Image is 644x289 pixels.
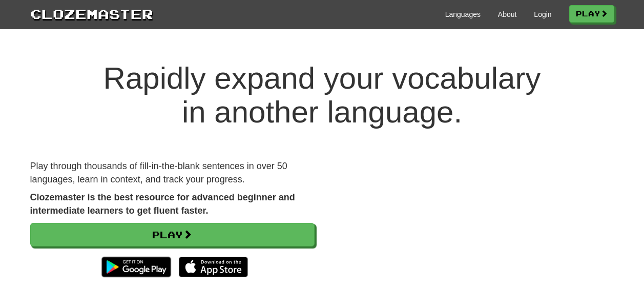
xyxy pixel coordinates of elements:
a: Languages [445,9,481,19]
a: Play [569,5,614,23]
a: Clozemaster [30,4,153,23]
a: Play [30,223,315,246]
a: Login [534,9,551,19]
a: About [498,9,517,19]
p: Play through thousands of fill-in-the-blank sentences in over 50 languages, learn in context, and... [30,160,315,186]
img: Get it on Google Play [96,252,176,282]
strong: Clozemaster is the best resource for advanced beginner and intermediate learners to get fluent fa... [30,192,295,216]
img: Download_on_the_App_Store_Badge_US-UK_135x40-25178aeef6eb6b83b96f5f2d004eda3bffbb37122de64afbaef7... [179,257,248,277]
